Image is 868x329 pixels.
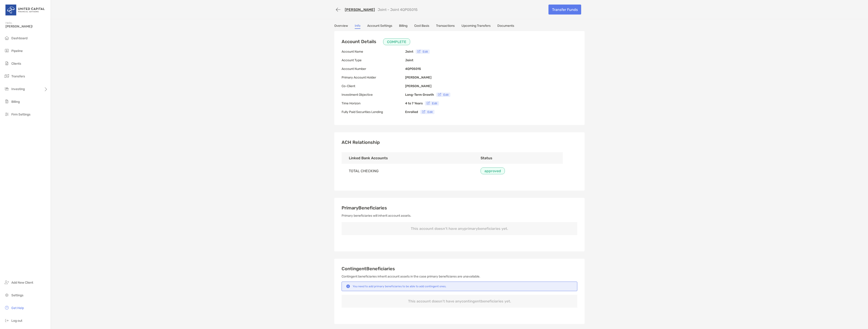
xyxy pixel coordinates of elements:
span: Dashboard [11,36,27,40]
p: This account doesn’t have any contingent beneficiaries yet. [342,295,577,308]
p: Primary beneficiaries will inherit account assets. [342,213,577,219]
span: Clients [11,62,21,66]
p: Joint - Joint 4QP05015 [378,7,418,12]
span: Log out [11,319,22,323]
b: [PERSON_NAME] [405,84,432,88]
img: Notification icon [345,285,351,288]
div: You need to add primary beneficiaries to be able to add contingent ones. [353,285,446,288]
span: Settings [11,293,23,297]
img: billing icon [4,99,10,104]
b: 4 to 7 Years [405,101,423,105]
a: Overview [334,24,348,29]
p: This account doesn’t have any primary beneficiaries yet. [342,222,577,235]
b: Joint [405,50,413,54]
span: Contingent Beneficiaries [342,266,395,271]
span: Investing [11,87,25,91]
p: Account Number [342,66,405,72]
img: settings icon [4,292,10,298]
a: Cost Basis [414,24,429,29]
a: Account Settings [367,24,392,29]
p: Account Name [342,49,405,54]
span: Get Help [11,306,24,310]
img: investing icon [4,86,10,91]
button: Edit [436,93,450,97]
img: transfers icon [4,73,10,79]
a: Transfer Funds [548,5,581,15]
span: [PERSON_NAME]! [5,25,48,28]
b: Long-Term Growth [405,93,434,97]
span: Add New Client [11,281,33,285]
p: Time Horizon [342,101,405,106]
img: clients icon [4,61,10,66]
button: Edit [425,101,439,106]
a: Billing [399,24,407,29]
th: Linked Bank Accounts [342,152,473,164]
p: Investment Objective [342,92,405,98]
img: dashboard icon [4,35,10,41]
img: pipeline icon [4,48,10,53]
a: Transactions [436,24,455,29]
p: Primary Account Holder [342,75,405,80]
b: [PERSON_NAME] [405,76,432,79]
img: get-help icon [4,305,10,310]
a: Upcoming Transfers [461,24,491,29]
button: Edit [420,110,434,114]
p: Fully Paid Securities Lending [342,109,405,115]
p: Account Type [342,57,405,63]
button: Edit [416,49,430,54]
span: Billing [11,100,20,104]
b: 4QP05015 [405,67,421,71]
p: approved [484,168,501,174]
p: COMPLETE [387,39,406,45]
a: Info [355,24,360,29]
img: firm-settings icon [4,111,10,117]
a: [PERSON_NAME] [345,7,375,12]
h3: ACH Relationship [342,140,577,145]
span: Pipeline [11,49,23,53]
a: Documents [497,24,514,29]
td: TOTAL CHECKING [342,164,473,178]
span: Firm Settings [11,113,30,116]
img: add_new_client icon [4,280,10,285]
b: Enrolled [405,110,418,114]
img: United Capital Logo [5,2,45,18]
b: Joint [405,58,413,62]
img: logout icon [4,318,10,323]
p: Contingent beneficiaries inherit account assets in the case primary beneficiares are unavailable. [342,274,577,279]
p: Co-Client [342,83,405,89]
h3: Account Details [342,38,410,45]
th: Status [473,152,563,164]
span: Primary Beneficiaries [342,205,387,211]
span: Transfers [11,74,25,78]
